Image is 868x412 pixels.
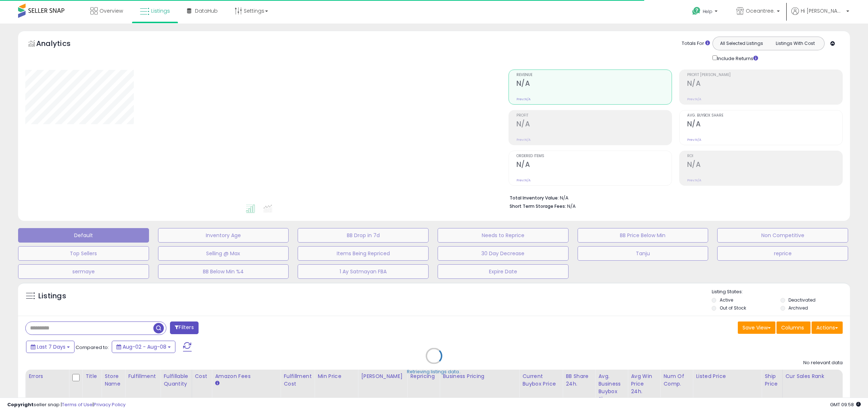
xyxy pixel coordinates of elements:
button: Top Sellers [18,246,149,261]
span: DataHub [195,7,218,14]
h2: N/A [516,79,672,89]
button: Tanju [578,246,709,261]
button: BB Price Below Min [578,228,709,243]
button: Expire Date [438,264,569,279]
h2: N/A [687,79,842,89]
button: Needs to Reprice [438,228,569,243]
button: All Selected Listings [715,39,769,48]
div: Include Returns [707,54,767,62]
div: seller snap | | [7,402,125,408]
span: Avg. Buybox Share [687,114,842,118]
small: Prev: N/A [687,97,701,101]
span: Revenue [516,73,672,77]
button: 1 Ay Satmayan FBA [298,264,429,279]
button: Listings With Cost [768,39,822,48]
span: Overview [99,7,123,14]
span: Ordered Items [516,154,672,158]
span: Profit [PERSON_NAME] [687,73,842,77]
button: Inventory Age [158,228,289,243]
button: Default [18,228,149,243]
button: 30 Day Decrease [438,246,569,261]
h5: Analytics [36,38,85,50]
span: Profit [516,114,672,118]
button: reprice [717,246,848,261]
h2: N/A [687,120,842,130]
span: N/A [567,203,576,210]
button: Non Competitive [717,228,848,243]
div: Totals For [682,40,710,47]
strong: Copyright [7,401,34,408]
a: Help [686,1,725,24]
a: Hi [PERSON_NAME] [791,7,849,24]
small: Prev: N/A [687,178,701,182]
h2: N/A [516,120,672,130]
span: ROI [687,154,842,158]
li: N/A [510,193,837,202]
button: Selling @ Max [158,246,289,261]
b: Total Inventory Value: [510,195,559,201]
span: Hi [PERSON_NAME] [801,7,844,14]
i: Get Help [692,7,701,16]
small: Prev: N/A [516,178,531,182]
span: Oceantree. [746,7,775,14]
button: sermaye [18,264,149,279]
h2: N/A [516,160,672,170]
span: Listings [151,7,170,14]
span: Help [703,8,712,14]
small: Prev: N/A [516,138,531,142]
b: Short Term Storage Fees: [510,203,566,209]
button: Items Being Repriced [298,246,429,261]
button: BB Drop in 7d [298,228,429,243]
div: Retrieving listings data.. [407,369,461,375]
small: Prev: N/A [687,138,701,142]
button: BB Below Min %4 [158,264,289,279]
small: Prev: N/A [516,97,531,101]
h2: N/A [687,160,842,170]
